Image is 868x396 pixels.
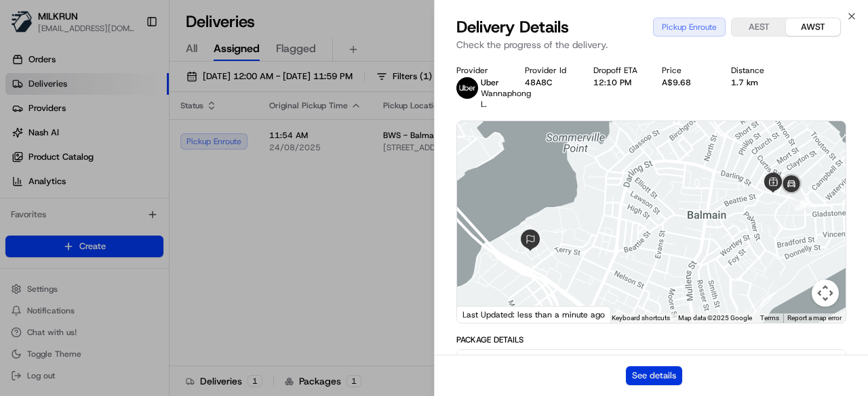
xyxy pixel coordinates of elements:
button: Map camera controls [812,280,839,307]
a: Report a map error [787,314,842,322]
span: Uber [481,77,499,88]
button: Keyboard shortcuts [612,313,670,323]
img: Google [460,305,505,323]
div: A$9.68 [662,77,709,88]
div: 12:10 PM [593,77,640,88]
div: 1 [794,196,809,211]
div: 1.7 km [731,77,778,88]
a: Open this area in Google Maps (opens a new window) [460,305,505,323]
button: See details [626,366,682,385]
button: AWST [786,18,840,36]
span: Delivery Details [456,16,569,38]
p: Check the progress of the delivery. [456,38,846,51]
span: Wannaphong L. [481,88,531,110]
img: uber-new-logo.jpeg [456,77,478,99]
div: Provider Id [525,65,572,76]
div: Price [662,65,709,76]
div: Package Details [456,334,846,345]
div: Distance [731,65,778,76]
button: AEST [732,18,786,36]
a: Terms (opens in new tab) [760,314,779,322]
span: Map data ©2025 Google [678,314,752,322]
div: Last Updated: less than a minute ago [457,306,611,323]
div: Dropoff ETA [593,65,640,76]
div: Provider [456,65,503,76]
button: 48A8C [525,77,552,88]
